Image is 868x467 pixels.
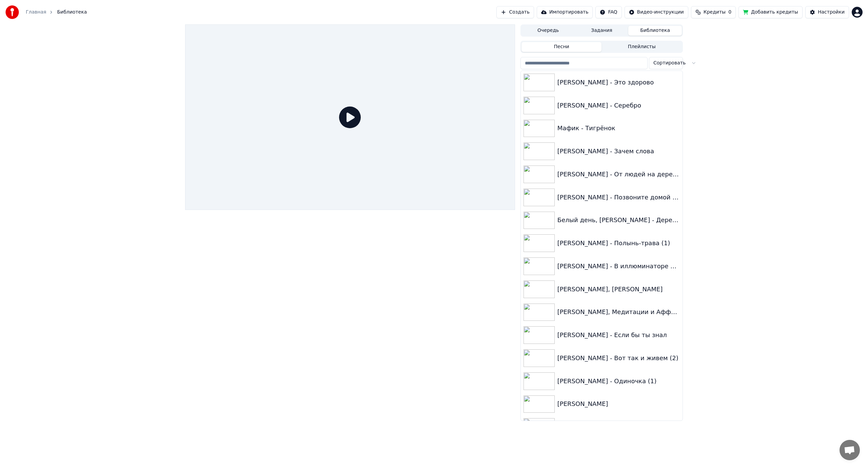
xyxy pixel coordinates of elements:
[557,215,680,225] div: Белый день, [PERSON_NAME] - Деревня-деревенька
[805,6,849,18] button: Настройки
[595,6,622,18] button: FAQ
[557,101,680,110] div: [PERSON_NAME] - Серебро
[557,123,680,133] div: Мафик - Тигрёнок
[557,285,680,294] div: [PERSON_NAME], [PERSON_NAME]
[521,26,575,36] button: Очередь
[557,353,680,363] div: [PERSON_NAME] - Вот так и живем (2)
[557,330,680,340] div: [PERSON_NAME] - Если бы ты знал
[5,5,19,19] img: youka
[628,26,682,36] button: Библиотека
[557,78,680,87] div: [PERSON_NAME] - Это здорово
[57,9,87,16] span: Библиотека
[557,170,680,179] div: [PERSON_NAME] - От людей на деревне не спрячешься (1)
[557,376,680,386] div: [PERSON_NAME] - Одиночка (1)
[575,26,629,36] button: Задания
[840,440,860,460] div: Открытый чат
[557,399,680,409] div: [PERSON_NAME]
[738,6,803,18] button: Добавить кредиты
[704,9,726,16] span: Кредиты
[557,147,680,156] div: [PERSON_NAME] - Зачем слова
[625,6,688,18] button: Видео-инструкции
[557,307,680,317] div: [PERSON_NAME], Медитации и Аффирмации - С тобой всё в порядке (1)
[691,6,736,18] button: Кредиты0
[521,42,602,52] button: Песни
[601,42,682,52] button: Плейлисты
[728,9,731,16] span: 0
[537,6,593,18] button: Импортировать
[557,193,680,202] div: [PERSON_NAME] - Позвоните домой (2)
[557,238,680,248] div: [PERSON_NAME] - Полынь-трава (1)
[496,6,534,18] button: Создать
[26,9,46,16] a: Главная
[653,60,686,66] span: Сортировать
[557,261,680,271] div: [PERSON_NAME] - В иллюминаторе волна качается (1)
[818,9,845,16] div: Настройки
[26,9,87,16] nav: breadcrumb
